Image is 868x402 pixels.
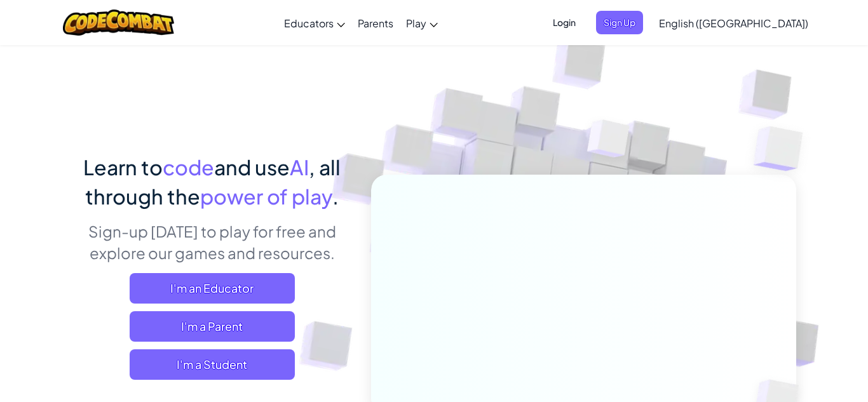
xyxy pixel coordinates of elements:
[284,17,334,30] span: Educators
[332,184,339,209] span: .
[545,11,583,34] button: Login
[163,154,214,180] span: code
[653,6,815,40] a: English ([GEOGRAPHIC_DATA])
[278,6,351,40] a: Educators
[290,154,309,180] span: AI
[130,311,295,342] a: I'm a Parent
[596,11,643,34] button: Sign Up
[130,349,295,380] button: I'm a Student
[351,6,400,40] a: Parents
[406,17,426,30] span: Play
[659,17,808,30] span: English ([GEOGRAPHIC_DATA])
[83,154,163,180] span: Learn to
[72,220,352,264] p: Sign-up [DATE] to play for free and explore our games and resources.
[130,273,295,304] a: I'm an Educator
[564,95,655,189] img: Overlap cubes
[400,6,444,40] a: Play
[728,95,838,203] img: Overlap cubes
[214,154,290,180] span: and use
[63,10,174,36] img: CodeCombat logo
[200,184,332,209] span: power of play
